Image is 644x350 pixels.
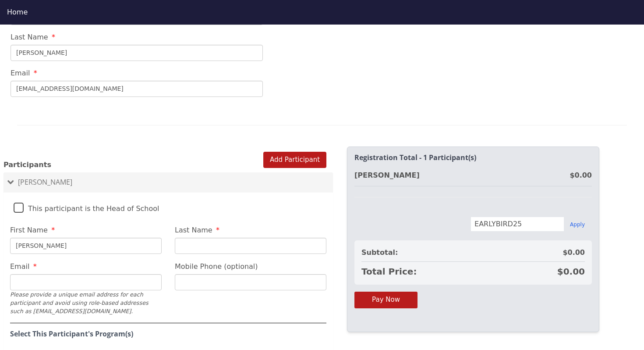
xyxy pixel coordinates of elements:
[18,177,72,187] span: [PERSON_NAME]
[10,290,162,316] div: Please provide a unique email address for each participant and avoid using role-based addresses s...
[7,7,637,18] div: Home
[361,247,398,258] span: Subtotal:
[4,161,51,169] span: Participants
[10,330,326,338] h4: Select This Participant's Program(s)
[563,247,585,258] span: $0.00
[11,33,48,41] span: Last Name
[570,170,592,181] div: $0.00
[354,292,418,308] button: Pay Now
[11,45,263,61] input: Last Name
[11,81,263,97] input: Email
[175,226,212,234] span: Last Name
[557,265,585,278] span: $0.00
[175,262,258,271] span: Mobile Phone (optional)
[361,265,417,278] span: Total Price:
[354,171,420,179] strong: [PERSON_NAME]
[471,217,564,232] input: Enter discount code
[11,69,30,77] span: Email
[354,154,592,162] h2: Registration Total - 1 Participant(s)
[263,152,326,168] button: Add Participant
[570,221,585,228] button: Apply
[10,262,29,271] span: Email
[10,226,48,234] span: First Name
[14,197,159,216] label: This participant is the Head of School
